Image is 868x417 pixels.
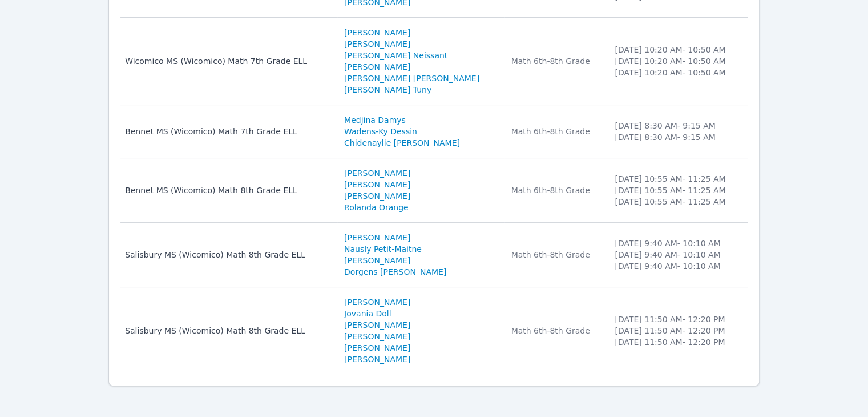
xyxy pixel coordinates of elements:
tr: Wicomico MS (Wicomico) Math 7th Grade ELL[PERSON_NAME][PERSON_NAME][PERSON_NAME] Neissant[PERSON_... [120,18,748,105]
div: Bennet MS (Wicomico) Math 7th Grade ELL [125,126,330,137]
div: Math 6th-8th Grade [511,185,601,196]
div: Salisbury MS (Wicomico) Math 8th Grade ELL [125,325,330,336]
li: [DATE] 10:55 AM - 11:25 AM [615,196,741,207]
a: [PERSON_NAME] [344,190,410,202]
div: Math 6th-8th Grade [511,249,601,260]
li: [DATE] 8:30 AM - 9:15 AM [615,131,741,143]
li: [DATE] 10:55 AM - 11:25 AM [615,185,741,196]
div: Wicomico MS (Wicomico) Math 7th Grade ELL [125,55,330,67]
li: [DATE] 10:20 AM - 10:50 AM [615,67,741,78]
li: [DATE] 10:20 AM - 10:50 AM [615,44,741,55]
li: [DATE] 10:20 AM - 10:50 AM [615,55,741,67]
a: [PERSON_NAME] [344,27,410,38]
div: Salisbury MS (Wicomico) Math 8th Grade ELL [125,249,330,260]
li: [DATE] 9:40 AM - 10:10 AM [615,249,741,260]
a: [PERSON_NAME] [344,342,410,354]
a: [PERSON_NAME] [344,179,410,190]
a: [PERSON_NAME] Tuny [344,84,431,95]
a: Wadens-Ky Dessin [344,126,417,137]
tr: Salisbury MS (Wicomico) Math 8th Grade ELL[PERSON_NAME]Jovania Doll[PERSON_NAME][PERSON_NAME][PER... [120,287,748,374]
a: Jovania Doll [344,308,391,319]
a: [PERSON_NAME] [344,319,410,331]
a: Dorgens [PERSON_NAME] [344,266,446,278]
div: Math 6th-8th Grade [511,55,601,67]
li: [DATE] 11:50 AM - 12:20 PM [615,314,741,325]
a: [PERSON_NAME] [344,296,410,308]
a: [PERSON_NAME] [344,38,410,50]
div: Math 6th-8th Grade [511,126,601,137]
div: Bennet MS (Wicomico) Math 8th Grade ELL [125,185,330,196]
a: [PERSON_NAME] [344,354,410,365]
a: [PERSON_NAME] [344,167,410,179]
a: [PERSON_NAME] [344,255,410,266]
a: [PERSON_NAME] Neissant [344,50,447,61]
a: Rolanda Orange [344,202,409,213]
li: [DATE] 11:50 AM - 12:20 PM [615,336,741,348]
a: Medjina Damys [344,114,406,126]
div: Math 6th-8th Grade [511,325,601,336]
a: [PERSON_NAME] [344,331,410,342]
tr: Bennet MS (Wicomico) Math 7th Grade ELLMedjina DamysWadens-Ky DessinChidenaylie [PERSON_NAME]Math... [120,105,748,158]
a: Nausly Petit-Maitne [344,243,422,255]
li: [DATE] 9:40 AM - 10:10 AM [615,260,741,272]
a: [PERSON_NAME] [344,61,410,73]
li: [DATE] 8:30 AM - 9:15 AM [615,120,741,131]
li: [DATE] 10:55 AM - 11:25 AM [615,173,741,185]
a: Chidenaylie [PERSON_NAME] [344,137,460,149]
li: [DATE] 11:50 AM - 12:20 PM [615,325,741,336]
tr: Bennet MS (Wicomico) Math 8th Grade ELL[PERSON_NAME][PERSON_NAME][PERSON_NAME]Rolanda OrangeMath ... [120,158,748,223]
a: [PERSON_NAME] [PERSON_NAME] [344,73,479,84]
tr: Salisbury MS (Wicomico) Math 8th Grade ELL[PERSON_NAME]Nausly Petit-Maitne[PERSON_NAME]Dorgens [P... [120,223,748,287]
li: [DATE] 9:40 AM - 10:10 AM [615,238,741,249]
a: [PERSON_NAME] [344,232,410,243]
